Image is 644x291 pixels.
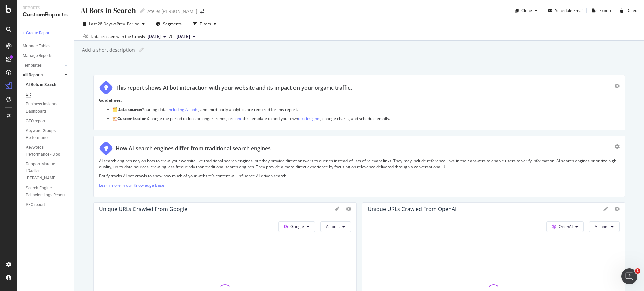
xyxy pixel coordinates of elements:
a: + Create Report [23,30,69,37]
div: Search Engine Behavior: Logs Report [26,185,65,199]
div: gear [615,144,620,149]
div: Filters [200,21,211,27]
span: vs Prev. Period [113,21,139,27]
button: Schedule Email [546,5,584,16]
a: Keywords Performance - Blog [26,144,69,158]
button: Delete [617,5,639,16]
div: Keyword Groups Performance [26,127,65,141]
div: Manage Reports [23,52,52,59]
span: Google [290,224,304,229]
button: OpenAI [546,221,584,232]
span: 2025 Aug. 30th [148,33,161,40]
button: Export [589,5,611,16]
a: Manage Reports [23,52,69,59]
div: Keywords Performance - Blog [26,144,64,158]
div: Reports [23,5,69,11]
p: Botify tracks AI bot crawls to show how much of your website’s content will influence AI-driven s... [99,173,620,179]
a: Learn more in our Knowledge Base [99,182,164,188]
div: Unique URLs Crawled from OpenAI [368,206,457,212]
a: clone [232,116,243,121]
div: GEO report [26,118,45,125]
div: BR [26,91,31,98]
a: SEO report [26,201,69,208]
i: Edit report name [139,48,144,52]
button: All bots [320,221,351,232]
p: 🗂️ Your log data, , and third-party analytics are required for this report. [112,106,620,112]
button: [DATE] [145,32,169,41]
div: arrow-right-arrow-left [200,9,204,14]
a: AI Bots in Search [26,81,69,88]
iframe: Intercom live chat [621,268,637,284]
button: Segments [153,19,184,29]
button: Google [278,221,315,232]
strong: Customization: [117,116,148,121]
div: This report shows AI bot interaction with your website and its impact on your organic traffic.Gui... [93,75,625,130]
button: Clone [512,5,540,16]
div: gear [615,84,620,88]
p: AI search engines rely on bots to crawl your website like traditional search engines, but they pr... [99,158,620,169]
div: All Reports [23,72,43,79]
span: 2025 Aug. 2nd [177,33,190,40]
a: Templates [23,62,63,69]
div: CustomReports [23,11,69,19]
button: Filters [190,19,219,29]
div: Data crossed with the Crawls [91,33,145,40]
div: Unique URLs Crawled from Google [99,206,187,212]
button: All bots [589,221,620,232]
a: GEO report [26,118,69,125]
strong: Data source: [117,106,142,112]
div: AI Bots in Search [80,5,136,16]
div: AI Bots in Search [26,81,56,88]
div: Clone [521,8,532,13]
a: All Reports [23,72,63,79]
div: SEO report [26,201,45,208]
strong: Guidelines: [99,97,122,103]
a: Search Engine Behavior: Logs Report [26,185,69,199]
a: text insights [298,116,320,121]
a: Manage Tables [23,43,69,50]
a: including AI bots [168,106,198,112]
p: 🏗️ Change the period to look at longer trends, or this template to add your own , change charts, ... [112,116,620,121]
span: OpenAI [559,224,573,229]
span: 1 [635,268,640,274]
span: vs [169,33,174,39]
a: Business Insights Dashboard [26,101,69,115]
span: All bots [326,224,340,229]
div: Delete [626,8,639,13]
div: How AI search engines differ from traditional search enginesAI search engines rely on bots to cra... [93,136,625,197]
span: Segments [163,21,182,27]
i: Edit report name [140,8,145,13]
div: Business Insights Dashboard [26,101,64,115]
div: Add a short description [81,47,135,53]
a: Keyword Groups Performance [26,127,69,141]
div: Schedule Email [555,8,584,13]
span: All bots [595,224,608,229]
div: How AI search engines differ from traditional search engines [116,145,271,152]
div: This report shows AI bot interaction with your website and its impact on your organic traffic. [116,84,352,92]
button: Last 28 DaysvsPrev. Period [80,19,147,29]
div: Atelier [PERSON_NAME] [147,8,197,15]
div: Templates [23,62,42,69]
a: BR [26,91,69,98]
div: Export [599,8,611,13]
div: Manage Tables [23,43,50,50]
a: Rapport Marque L'Atelier [PERSON_NAME] [26,161,69,182]
span: Last 28 Days [89,21,113,27]
div: Rapport Marque L'Atelier d'Amaya [26,161,66,182]
div: + Create Report [23,30,51,37]
button: [DATE] [174,32,198,41]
